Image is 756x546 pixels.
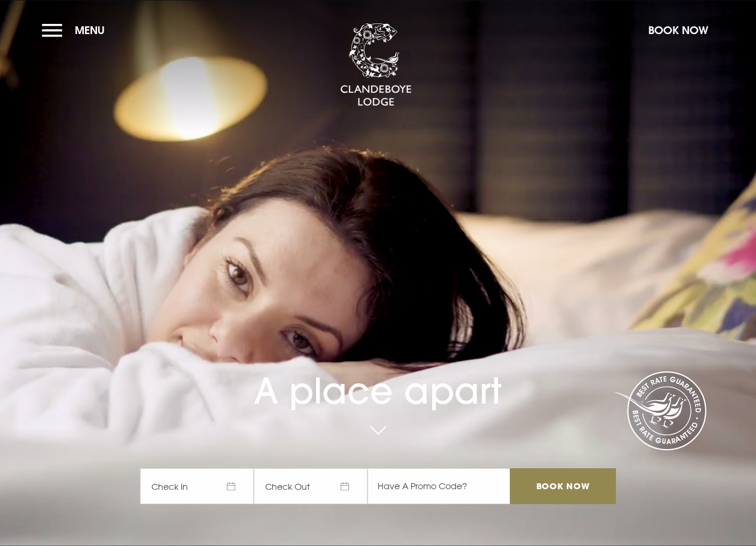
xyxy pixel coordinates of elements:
h1: A place apart [140,336,615,412]
input: Book Now [510,468,615,504]
img: Clandeboye Lodge [340,23,412,107]
input: Have A Promo Code? [368,468,510,504]
span: Check Out [254,468,368,504]
span: Menu [75,23,105,37]
button: Menu [42,17,111,43]
span: Check In [140,468,254,504]
button: Book Now [642,17,714,43]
